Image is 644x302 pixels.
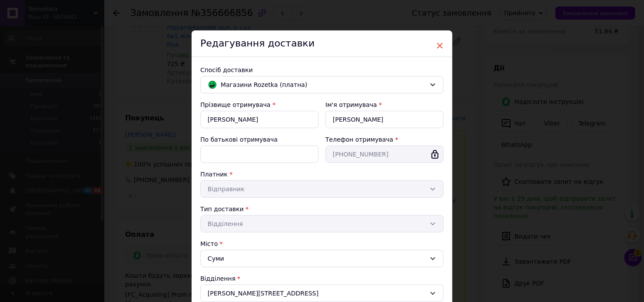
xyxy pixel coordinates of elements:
div: Суми [200,250,444,267]
div: Відділення [200,274,444,283]
div: Місто [200,239,444,248]
div: Спосіб доставки [200,66,444,74]
label: По батькові отримувача [200,136,278,143]
label: Телефон отримувача [325,136,393,143]
input: +380 [325,146,444,163]
label: Прізвище отримувача [200,101,271,108]
div: Платник [200,170,444,179]
span: × [436,38,444,53]
div: Редагування доставки [192,30,452,57]
label: Ім'я отримувача [325,101,377,108]
div: [PERSON_NAME][STREET_ADDRESS] [200,285,444,302]
div: Тип доставки [200,205,444,213]
span: Магазини Rozetka (платна) [221,80,426,90]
